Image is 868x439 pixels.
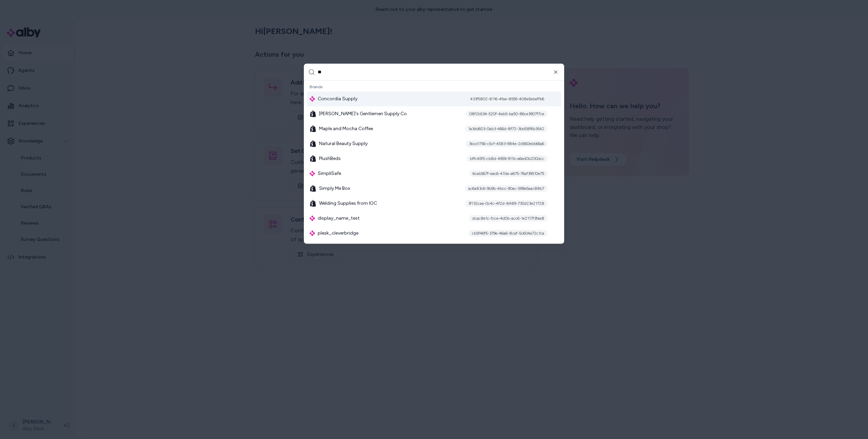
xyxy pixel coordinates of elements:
div: 6cab567f-eac6-47da-a675-76af39510e75 [469,170,548,177]
div: dcac8e1c-fcce-4d0b-acc6-1e2117f3fae8 [469,215,548,222]
span: Natural Beauty Supply [319,140,368,147]
div: 08f2b534-520f-4ab5-ba50-86ce3907f7ce [466,110,548,117]
span: SimpliSafe [318,170,341,177]
div: 3bcd1756-c5cf-4583-984e-2d560ebb66a6 [466,140,548,147]
span: Concordia Supply [318,95,357,102]
span: [PERSON_NAME]'s Gentlemen Supply Co. [319,110,408,117]
span: Maple and Mocha Coffee [319,125,373,132]
div: ac6a83c6-9b9b-4bcc-90ac-599e5aac88b7 [465,185,548,192]
div: Brands [307,82,561,91]
span: Welding Supplies from IOC [319,200,377,207]
div: Suggestions [304,80,564,243]
img: alby Logo [310,96,315,101]
div: 1a3dd603-0ab3-466d-8f72-3bd58f6b3542 [465,125,548,132]
div: bffc45f5-cb8d-4959-911b-a6ed0b200dcc [467,155,548,162]
span: PlushBeds [319,155,341,162]
span: display_name_test [318,215,360,222]
div: 3f132caa-0c4c-4f2d-8489-730d23e21728 [465,200,548,207]
span: plesk_cleverbridge [318,230,358,236]
img: alby Logo [310,171,315,176]
span: Simply Me Box [319,185,350,192]
div: cb5f46f5-379e-46a6-8caf-5c604a72c1ca [469,230,548,236]
img: alby Logo [310,230,315,236]
div: 433f5802-8116-4fae-8595-408e5ebaffb6 [467,95,548,102]
img: alby Logo [310,215,315,221]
